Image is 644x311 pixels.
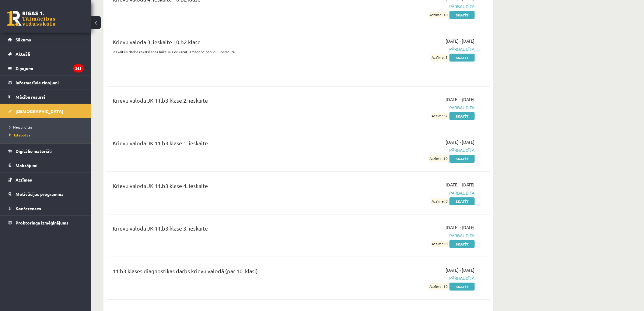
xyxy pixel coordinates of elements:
[8,187,84,201] a: Motivācijas programma
[446,224,475,231] span: [DATE] - [DATE]
[360,3,475,10] span: Pārbaudīta
[7,11,55,26] a: Rīgas 1. Tālmācības vidusskola
[429,155,449,162] span: Atzīme: 10
[360,46,475,52] span: Pārbaudīta
[8,90,84,104] a: Mācību resursi
[16,76,84,90] legend: Informatīvie ziņojumi
[16,61,84,75] legend: Ziņojumi
[113,139,351,150] div: Krievu valoda JK 11.b3 klase 1. ieskaite
[8,76,84,90] a: Informatīvie ziņojumi
[16,94,45,100] span: Mācību resursi
[450,240,475,248] a: Skatīt
[446,267,475,273] span: [DATE] - [DATE]
[446,96,475,103] span: [DATE] - [DATE]
[16,148,52,154] span: Digitālie materiāli
[16,158,84,172] legend: Maksājumi
[360,190,475,196] span: Pārbaudīta
[9,132,85,138] a: Izlabotās
[446,182,475,188] span: [DATE] - [DATE]
[9,124,85,130] a: Neizpildītās
[113,49,351,55] p: Ieskaites darba rakstīšanas laikā Jūs drīkstat izmantot papildu literatūru.
[8,47,84,61] a: Aktuāli
[16,220,68,225] span: Proktoringa izmēģinājums
[431,113,449,119] span: Atzīme: 7
[8,201,84,215] a: Konferences
[8,144,84,158] a: Digitālie materiāli
[16,37,31,42] span: Sākums
[450,283,475,291] a: Skatīt
[450,54,475,62] a: Skatīt
[450,197,475,205] a: Skatīt
[113,267,351,278] div: 11.b3 klases diagnostikas darbs krievu valodā (par 10. klasi)
[16,108,63,114] span: [DEMOGRAPHIC_DATA]
[450,11,475,19] a: Skatīt
[16,206,41,211] span: Konferences
[73,64,84,72] i: 265
[360,232,475,239] span: Pārbaudīta
[8,173,84,187] a: Atzīmes
[431,241,449,247] span: Atzīme: 8
[8,104,84,118] a: [DEMOGRAPHIC_DATA]
[8,216,84,230] a: Proktoringa izmēģinājums
[360,275,475,281] span: Pārbaudīta
[16,51,30,57] span: Aktuāli
[113,224,351,235] div: Krievu valoda JK 11.b3 klase 3. ieskaite
[450,155,475,163] a: Skatīt
[446,139,475,145] span: [DATE] - [DATE]
[113,38,351,49] div: Krievu valoda 3. ieskaite 10.b2 klase
[16,177,32,182] span: Atzīmes
[431,198,449,204] span: Atzīme: 8
[9,133,30,137] span: Izlabotās
[8,61,84,75] a: Ziņojumi265
[446,38,475,44] span: [DATE] - [DATE]
[113,182,351,193] div: Krievu valoda JK 11.b3 klase 4. ieskaite
[113,96,351,108] div: Krievu valoda JK 11.b3 klase 2. ieskaite
[8,158,84,172] a: Maksājumi
[450,112,475,120] a: Skatīt
[8,33,84,47] a: Sākums
[431,54,449,61] span: Atzīme: 3
[9,125,32,129] span: Neizpildītās
[360,147,475,154] span: Pārbaudīta
[360,104,475,111] span: Pārbaudīta
[16,191,64,197] span: Motivācijas programma
[429,12,449,18] span: Atzīme: 10
[429,283,449,290] span: Atzīme: 10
